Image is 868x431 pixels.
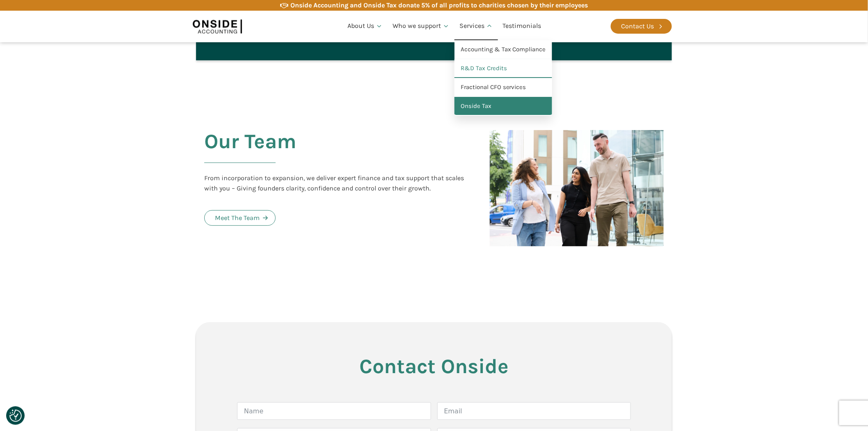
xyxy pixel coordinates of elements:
a: Onside Tax [455,97,552,116]
a: R&D Tax Credits [455,59,552,78]
h2: Our Team [204,130,296,173]
a: Who we support [388,12,455,40]
a: Services [455,12,498,40]
div: Contact Us [621,21,654,32]
a: Contact Us [611,19,672,34]
div: Meet The Team [215,213,260,223]
button: Consent Preferences [9,410,22,422]
img: Revisit consent button [9,410,22,422]
a: About Us [343,12,388,40]
h3: Contact Onside [237,355,631,378]
input: Email [437,402,631,420]
a: Meet The Team [204,210,276,226]
input: Name [237,402,431,420]
a: Testimonials [498,12,546,40]
a: Accounting & Tax Compliance [455,40,552,59]
img: Onside Accounting [193,17,242,36]
div: From incorporation to expansion, we deliver expert finance and tax support that scales with you –... [204,173,473,194]
a: Fractional CFO services [455,78,552,97]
